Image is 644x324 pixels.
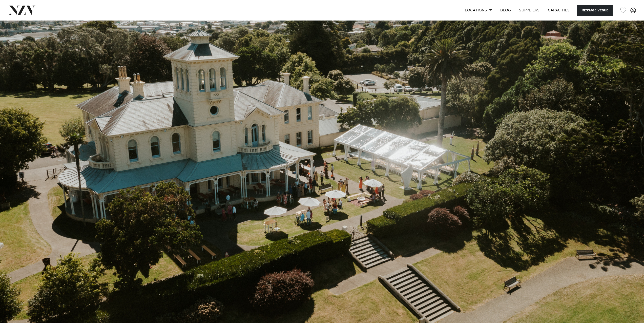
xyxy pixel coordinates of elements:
[577,5,613,16] button: Message Venue
[515,5,544,16] a: SUPPLIERS
[8,6,36,15] img: nzv-logo.png
[496,5,515,16] a: BLOG
[544,5,574,16] a: Capacities
[461,5,496,16] a: Locations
